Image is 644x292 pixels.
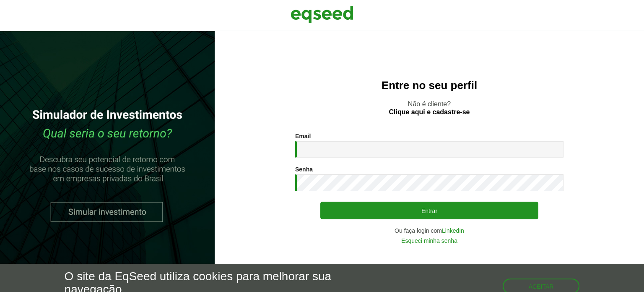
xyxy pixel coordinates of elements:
label: Senha [295,166,313,172]
p: Não é cliente? [231,100,627,116]
h2: Entre no seu perfil [231,79,627,92]
a: Clique aqui e cadastre-se [389,109,470,116]
img: EqSeed Logo [291,4,353,25]
a: LinkedIn [442,228,464,234]
div: Ou faça login com [295,228,563,234]
button: Entrar [320,202,538,219]
label: Email [295,133,311,139]
a: Esqueci minha senha [401,238,457,244]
